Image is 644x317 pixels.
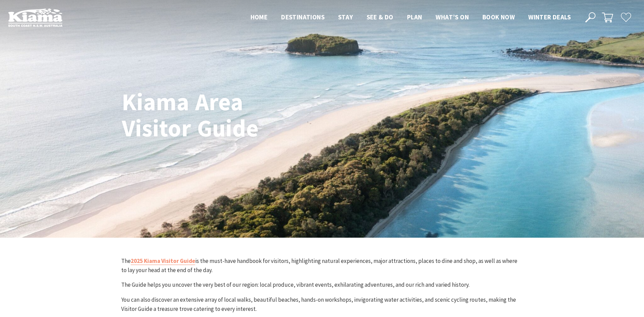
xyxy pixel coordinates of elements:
img: Kiama Logo [8,8,62,27]
span: Winter Deals [528,13,571,21]
a: 2025 Kiama Visitor Guide [131,257,195,265]
span: See & Do [367,13,393,21]
nav: Main Menu [244,12,577,23]
span: Home [251,13,268,21]
p: The is the must-have handbook for visitors, highlighting natural experiences, major attractions, ... [121,256,523,275]
p: The Guide helps you uncover the very best of our region: local produce, vibrant events, exhilarat... [121,280,523,289]
span: What’s On [436,13,469,21]
span: Stay [338,13,353,21]
span: Book now [482,13,515,21]
h1: Kiama Area Visitor Guide [122,89,314,141]
span: Destinations [281,13,325,21]
span: Plan [407,13,422,21]
p: You can also discover an extensive array of local walks, beautiful beaches, hands-on workshops, i... [121,295,523,314]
